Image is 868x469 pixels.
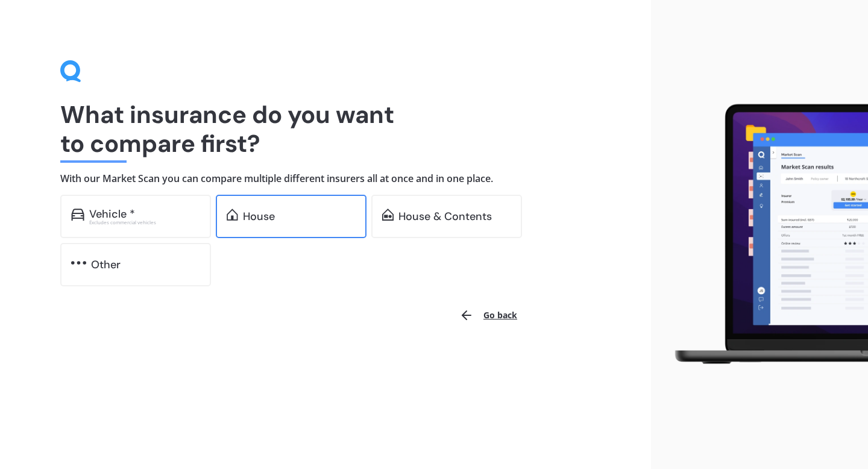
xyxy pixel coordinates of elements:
[91,259,121,271] div: Other
[60,100,591,158] h1: What insurance do you want to compare first?
[661,98,868,371] img: laptop.webp
[71,257,86,269] img: other.81dba5aafe580aa69f38.svg
[71,209,84,221] img: car.f15378c7a67c060ca3f3.svg
[452,301,524,330] button: Go back
[243,210,275,222] div: House
[382,209,394,221] img: home-and-contents.b802091223b8502ef2dd.svg
[398,210,492,222] div: House & Contents
[89,208,135,220] div: Vehicle *
[227,209,238,221] img: home.91c183c226a05b4dc763.svg
[60,172,591,185] h4: With our Market Scan you can compare multiple different insurers all at once and in one place.
[89,220,200,225] div: Excludes commercial vehicles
